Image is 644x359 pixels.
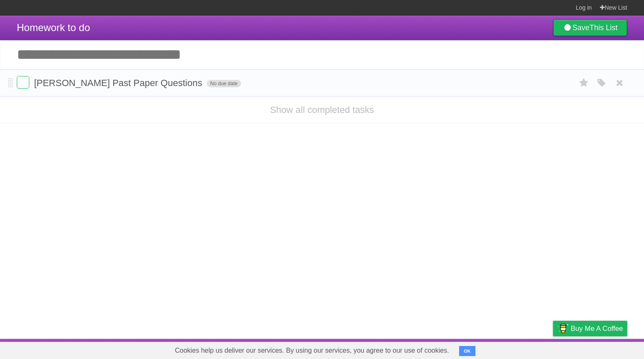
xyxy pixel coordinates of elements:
a: SaveThis List [553,19,627,36]
a: Buy me a coffee [553,321,627,336]
a: Terms [514,341,532,357]
a: Suggest a feature [574,341,627,357]
span: No due date [207,80,241,87]
a: Show all completed tasks [270,105,374,115]
img: Buy me a coffee [557,321,569,335]
span: Cookies help us deliver our services. By using our services, you agree to our use of cookies. [166,342,457,359]
b: This List [589,24,618,32]
label: Star task [576,76,592,90]
a: About [441,341,459,357]
a: Privacy [542,341,564,357]
span: [PERSON_NAME] Past Paper Questions [34,78,204,88]
span: Buy me a coffee [571,321,623,336]
label: Done [17,76,29,89]
button: OK [459,346,475,356]
span: Homework to do [17,22,90,33]
a: Developers [469,341,503,357]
